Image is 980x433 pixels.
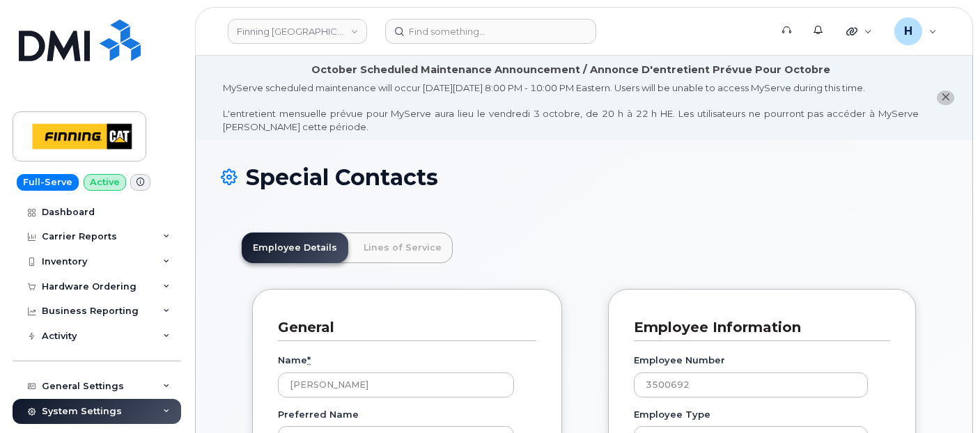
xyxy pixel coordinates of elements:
[242,233,348,263] a: Employee Details
[221,165,947,189] h1: Special Contacts
[352,233,453,263] a: Lines of Service
[634,318,880,337] h3: Employee Information
[634,354,725,367] label: Employee Number
[937,90,954,105] button: close notification
[307,354,311,365] abbr: required
[223,81,919,133] div: MyServe scheduled maintenance will occur [DATE][DATE] 8:00 PM - 10:00 PM Eastern. Users will be u...
[634,408,710,421] label: Employee Type
[278,408,359,421] label: Preferred Name
[311,63,830,77] div: October Scheduled Maintenance Announcement / Annonce D'entretient Prévue Pour Octobre
[278,354,311,367] label: Name
[278,318,526,337] h3: General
